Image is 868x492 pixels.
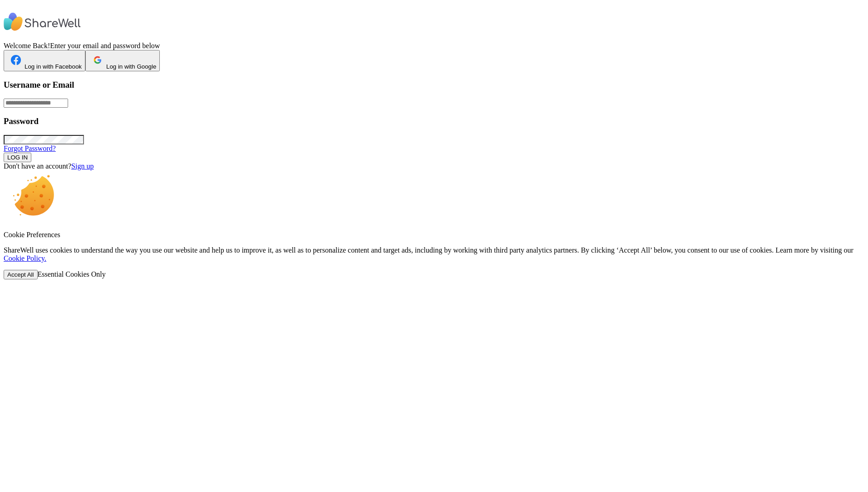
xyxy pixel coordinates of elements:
img: ShareWell Logomark [7,51,25,69]
button: Log in with Google [85,50,160,71]
button: Accept All [4,270,38,279]
img: ShareWell Logomark [89,51,106,69]
span: Don't have an account? [4,162,71,170]
h3: Username or Email [4,80,864,90]
span: Accept All [7,271,34,278]
span: Essential Cookies Only [38,270,106,278]
span: Welcome Back! [4,42,50,50]
p: Cookie Preferences [4,231,864,239]
button: LOG IN [4,153,31,162]
p: ShareWell uses cookies to understand the way you use our website and help us to improve it, as we... [4,246,864,263]
span: Log in with Google [106,63,156,70]
h3: Password [4,116,864,126]
a: Sign up [71,162,94,170]
a: Forgot Password? [4,144,56,152]
img: ShareWell Logo [4,4,81,40]
span: Enter your email and password below [50,42,160,50]
span: Log in with Facebook [25,63,82,70]
span: LOG IN [7,154,28,161]
button: Log in with Facebook [4,50,85,71]
a: Cookie Policy. [4,254,46,262]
